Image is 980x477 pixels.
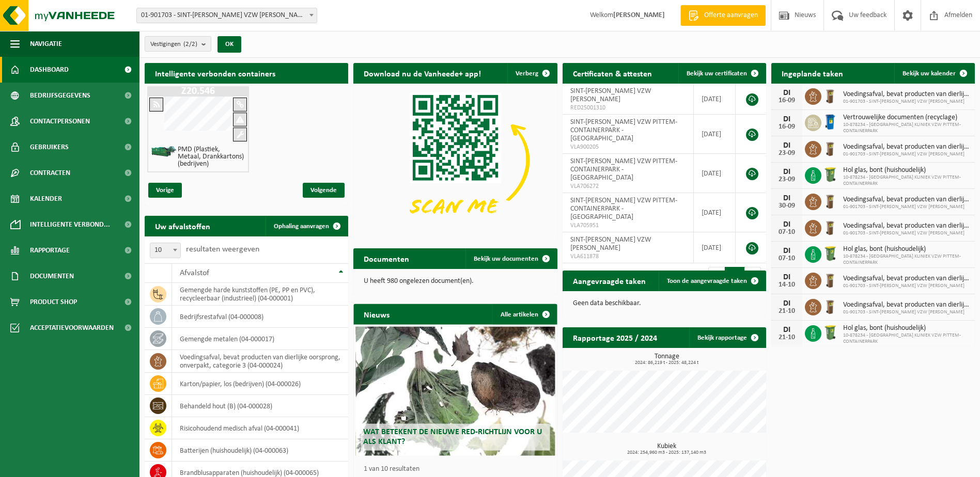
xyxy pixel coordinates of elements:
[843,309,970,315] span: 01-901703 - SINT-[PERSON_NAME] VZW [PERSON_NAME]
[568,360,766,365] span: 2024: 86,219 t - 2025: 48,224 t
[136,8,317,23] span: 01-901703 - SINT-JOZEF KLINIEK VZW PITTEM - PITTEM
[353,304,400,324] h2: Nieuws
[30,315,114,341] span: Acceptatievoorwaarden
[678,63,765,84] a: Bekijk uw certificaten
[689,327,765,348] a: Bekijk rapportage
[776,150,797,157] div: 23-09
[150,243,180,258] span: 10
[821,245,839,262] img: WB-0240-HPE-GN-50
[843,301,970,309] span: Voedingsafval, bevat producten van dierlijke oorsprong, onverpakt, categorie 3
[694,154,736,193] td: [DATE]
[150,37,197,52] span: Vestigingen
[659,271,765,291] a: Toon de aangevraagde taken
[776,220,797,229] div: DI
[355,327,555,456] a: Wat betekent de nieuwe RED-richtlijn voor u als klant?
[563,63,662,83] h2: Certificaten & attesten
[172,417,348,439] td: risicohoudend medisch afval (04-000041)
[776,168,797,176] div: DI
[843,143,970,151] span: Voedingsafval, bevat producten van dierlijke oorsprong, onverpakt, categorie 3
[821,324,839,341] img: WB-0240-HPE-GN-50
[694,232,736,263] td: [DATE]
[465,248,556,269] a: Bekijk uw documenten
[30,237,70,263] span: Rapportage
[776,202,797,210] div: 30-09
[570,104,686,112] span: RED25001310
[776,97,797,104] div: 16-09
[573,300,756,307] p: Geen data beschikbaar.
[30,263,74,289] span: Documenten
[843,90,970,99] span: Voedingsafval, bevat producten van dierlijke oorsprong, onverpakt, categorie 3
[776,299,797,308] div: DI
[702,10,760,21] span: Offerte aanvragen
[303,183,345,198] span: Volgende
[30,134,69,160] span: Gebruikers
[145,216,221,236] h2: Uw afvalstoffen
[137,8,317,23] span: 01-901703 - SINT-JOZEF KLINIEK VZW PITTEM - PITTEM
[694,193,736,232] td: [DATE]
[843,324,970,332] span: Hol glas, bont (huishoudelijk)
[776,194,797,202] div: DI
[843,196,970,204] span: Voedingsafval, bevat producten van dierlijke oorsprong, onverpakt, categorie 3
[172,395,348,417] td: behandeld hout (B) (04-000028)
[217,36,241,53] button: OK
[843,222,970,230] span: Voedingsafval, bevat producten van dierlijke oorsprong, onverpakt, categorie 3
[364,466,552,473] p: 1 van 10 resultaten
[821,166,839,183] img: WB-0240-HPE-GN-50
[507,63,556,84] button: Verberg
[821,139,839,157] img: WB-0140-HPE-BN-01
[776,89,797,97] div: DI
[570,221,686,230] span: VLA705951
[843,283,970,289] span: 01-901703 - SINT-[PERSON_NAME] VZW [PERSON_NAME]
[30,160,70,186] span: Contracten
[150,243,181,258] span: 10
[570,182,686,190] span: VLA706272
[570,197,677,221] span: SINT-[PERSON_NAME] VZW PITTEM-CONTAINERPARK - [GEOGRAPHIC_DATA]
[821,87,839,104] img: WB-0140-HPE-BN-01
[843,166,970,174] span: Hol glas, bont (huishoudelijk)
[694,84,736,115] td: [DATE]
[568,450,766,455] span: 2024: 254,960 m3 - 2025: 137,140 m3
[363,427,542,446] span: Wat betekent de nieuwe RED-richtlijn voor u als klant?
[776,273,797,281] div: DI
[148,183,182,198] span: Vorige
[843,332,970,345] span: 10-878234 - [GEOGRAPHIC_DATA] KLINIEK VZW PITTEM-CONTAINERPARK
[568,443,766,455] h3: Kubiek
[776,255,797,262] div: 07-10
[568,353,766,365] h3: Tonnage
[667,278,747,284] span: Toon de aangevraagde taken
[843,253,970,266] span: 10-878234 - [GEOGRAPHIC_DATA] KLINIEK VZW PITTEM-CONTAINERPARK
[274,223,329,230] span: Ophaling aanvragen
[776,115,797,123] div: DI
[172,328,348,350] td: gemengde metalen (04-000017)
[186,245,259,253] label: resultaten weergeven
[687,70,747,77] span: Bekijk uw certificaten
[843,114,970,122] span: Vertrouwelijke documenten (recyclage)
[145,36,211,52] button: Vestigingen(2/2)
[172,306,348,328] td: bedrijfsrestafval (04-000008)
[30,31,62,57] span: Navigatie
[172,283,348,306] td: gemengde harde kunststoffen (PE, PP en PVC), recycleerbaar (industrieel) (04-000001)
[570,252,686,261] span: VLA611878
[30,83,90,108] span: Bedrijfsgegevens
[894,63,974,84] a: Bekijk uw kalender
[563,327,667,347] h2: Rapportage 2025 / 2024
[680,5,766,26] a: Offerte aanvragen
[843,122,970,134] span: 10-878234 - [GEOGRAPHIC_DATA] KLINIEK VZW PITTEM-CONTAINERPARK
[776,308,797,315] div: 21-10
[364,278,547,285] p: U heeft 980 ongelezen document(en).
[821,218,839,236] img: WB-0140-HPE-BN-01
[353,248,419,268] h2: Documenten
[843,204,970,210] span: 01-901703 - SINT-[PERSON_NAME] VZW [PERSON_NAME]
[776,247,797,255] div: DI
[474,256,538,262] span: Bekijk uw documenten
[843,230,970,236] span: 01-901703 - SINT-[PERSON_NAME] VZW [PERSON_NAME]
[172,373,348,395] td: karton/papier, los (bedrijven) (04-000026)
[145,63,348,83] h2: Intelligente verbonden containers
[172,350,348,373] td: voedingsafval, bevat producten van dierlijke oorsprong, onverpakt, categorie 3 (04-000024)
[563,271,656,291] h2: Aangevraagde taken
[570,87,651,103] span: SINT-[PERSON_NAME] VZW [PERSON_NAME]
[178,146,244,168] h4: PMD (Plastiek, Metaal, Drankkartons) (bedrijven)
[776,176,797,183] div: 23-09
[516,70,538,77] span: Verberg
[183,41,197,47] count: (2/2)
